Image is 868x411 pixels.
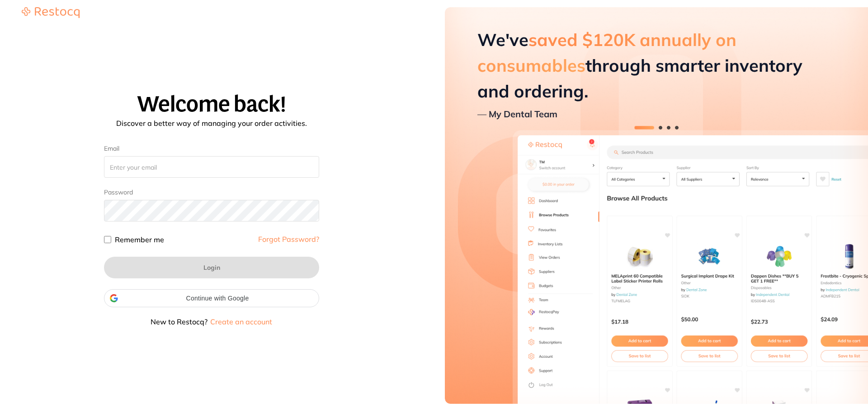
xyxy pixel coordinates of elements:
[104,156,319,178] input: Enter your email
[104,145,319,152] label: Email
[104,289,319,307] div: Continue with Google
[11,92,412,116] h1: Welcome back!
[22,7,80,18] img: Restocq
[122,295,313,302] span: Continue with Google
[104,189,133,196] label: Password
[445,7,868,404] img: Restocq preview
[258,236,319,243] a: Forgot Password?
[104,318,319,325] p: New to Restocq?
[11,120,412,127] p: Discover a better way of managing your order activities.
[115,236,164,243] label: Remember me
[209,318,273,325] button: Create an account
[445,7,868,404] aside: Hero
[104,257,319,278] button: Login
